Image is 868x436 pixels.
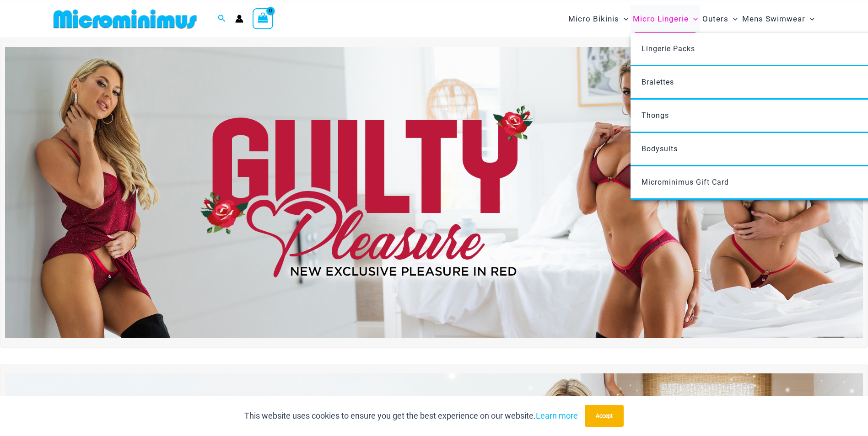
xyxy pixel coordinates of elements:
span: Mens Swimwear [742,7,805,31]
span: Thongs [642,111,669,120]
a: Search icon link [218,13,226,25]
a: Mens SwimwearMenu ToggleMenu Toggle [740,5,817,33]
span: Menu Toggle [619,7,628,31]
img: Guilty Pleasures Red Lingerie [5,47,863,338]
span: Microminimus Gift Card [642,178,729,186]
span: Lingerie Packs [642,44,695,53]
a: Micro BikinisMenu ToggleMenu Toggle [566,5,631,33]
img: MM SHOP LOGO FLAT [50,9,200,29]
span: Menu Toggle [728,7,738,31]
span: Bralettes [642,78,674,86]
span: Menu Toggle [689,7,698,31]
span: Menu Toggle [805,7,814,31]
a: Micro LingerieMenu ToggleMenu Toggle [631,5,700,33]
nav: Site Navigation [565,4,819,34]
span: Bodysuits [642,144,678,153]
span: Outers [702,7,728,31]
a: View Shopping Cart, empty [253,8,274,29]
span: Micro Lingerie [633,7,689,31]
a: OutersMenu ToggleMenu Toggle [700,5,740,33]
a: Learn more [536,411,578,420]
button: Accept [585,405,624,427]
p: This website uses cookies to ensure you get the best experience on our website. [244,409,578,423]
a: Account icon link [235,15,243,23]
span: Micro Bikinis [568,7,619,31]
